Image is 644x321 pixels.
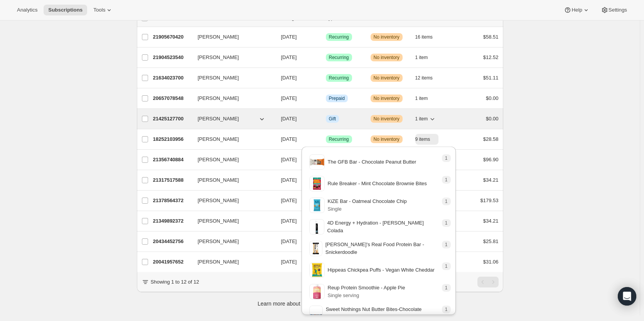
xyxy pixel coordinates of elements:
[415,95,428,101] span: 1 item
[153,74,192,82] p: 21634023700
[483,34,499,40] span: $58.51
[198,135,239,143] span: [PERSON_NAME]
[415,93,437,104] button: 1 item
[328,205,407,213] p: Single
[415,75,433,81] span: 12 items
[198,74,239,82] span: [PERSON_NAME]
[445,177,448,183] span: 1
[153,238,192,245] p: 20434452756
[198,176,239,184] span: [PERSON_NAME]
[281,54,297,60] span: [DATE]
[153,73,499,83] div: 21634023700[PERSON_NAME][DATE]SuccessRecurringWarningNo inventory12 items$51.11
[483,136,499,142] span: $28.58
[483,259,499,265] span: $31.06
[193,133,270,145] button: [PERSON_NAME]
[153,113,499,124] div: 21425127700[PERSON_NAME][DATE]InfoGiftWarningNo inventory1 item$0.00
[153,257,499,267] div: 20041957652[PERSON_NAME][DATE]SuccessRecurringWarningNo inventory1 item$31.06
[153,176,192,184] p: 21317517588
[328,292,405,299] p: Single serving
[193,256,270,268] button: [PERSON_NAME]
[483,177,499,183] span: $34.21
[198,258,239,266] span: [PERSON_NAME]
[309,262,325,278] img: variant image
[572,7,582,13] span: Help
[483,218,499,224] span: $34.21
[329,34,349,40] span: Recurring
[193,72,270,84] button: [PERSON_NAME]
[309,284,325,299] img: variant image
[281,259,297,265] span: [DATE]
[415,73,441,83] button: 12 items
[198,217,239,225] span: [PERSON_NAME]
[445,285,448,291] span: 1
[483,54,499,60] span: $12.52
[328,158,416,166] p: The GFB Bar - Chocolate Peanut Butter
[415,32,441,42] button: 16 items
[193,51,270,64] button: [PERSON_NAME]
[445,155,448,161] span: 1
[329,95,345,101] span: Prepaid
[281,136,297,142] span: [DATE]
[281,157,297,162] span: [DATE]
[93,7,105,13] span: Tools
[480,198,499,203] span: $179.53
[328,198,407,205] p: KiZE Bar - Oatmeal Chocolate Chip
[325,241,438,256] p: [PERSON_NAME]'s Real Food Protein Bar - Snickerdoodle
[559,5,594,15] button: Help
[445,263,448,269] span: 1
[326,306,438,321] p: Sweet Nothings Nut Butter Bites-Chocolate Peanut Butter
[327,219,438,235] p: 4D Energy + Hydration - [PERSON_NAME] Colada
[445,220,448,226] span: 1
[17,7,37,13] span: Analytics
[281,34,297,40] span: [DATE]
[198,115,239,123] span: [PERSON_NAME]
[198,197,239,204] span: [PERSON_NAME]
[309,242,322,255] img: variant image
[281,218,297,224] span: [DATE]
[328,266,435,274] p: Hippeas Chickpea Puffs - Vegan White Cheddar
[281,116,297,122] span: [DATE]
[486,116,499,122] span: $0.00
[153,54,192,61] p: 21904523540
[193,154,270,166] button: [PERSON_NAME]
[415,116,428,122] span: 1 item
[48,7,83,13] span: Subscriptions
[198,54,239,61] span: [PERSON_NAME]
[374,75,400,81] span: No inventory
[193,215,270,227] button: [PERSON_NAME]
[193,92,270,105] button: [PERSON_NAME]
[415,34,433,40] span: 16 items
[329,54,349,61] span: Recurring
[328,284,405,292] p: Reup Protein Smoothie - Apple Pie
[153,197,192,204] p: 21378564372
[309,154,325,170] img: variant image
[193,194,270,207] button: [PERSON_NAME]
[374,136,400,142] span: No inventory
[281,75,297,81] span: [DATE]
[329,136,349,142] span: Recurring
[445,306,448,313] span: 1
[596,5,632,15] button: Settings
[328,180,427,188] p: Rule Breaker - Mint Chocolate Brownie Bites
[153,33,192,41] p: 21905670420
[193,113,270,125] button: [PERSON_NAME]
[445,242,448,248] span: 1
[329,75,349,81] span: Recurring
[153,135,192,143] p: 18252103956
[193,174,270,186] button: [PERSON_NAME]
[374,116,400,122] span: No inventory
[198,33,239,41] span: [PERSON_NAME]
[153,236,499,247] div: 20434452756[PERSON_NAME][DATE]SuccessRecurringWarningNo inventory1 item$25.81
[258,300,382,307] p: Learn more about
[445,198,448,204] span: 1
[44,5,87,15] button: Subscriptions
[415,54,428,61] span: 1 item
[415,113,437,124] button: 1 item
[281,95,297,101] span: [DATE]
[477,277,499,287] nav: Pagination
[198,156,239,164] span: [PERSON_NAME]
[309,198,325,213] img: variant image
[415,134,439,145] button: 9 items
[12,5,42,15] button: Analytics
[89,5,118,15] button: Tools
